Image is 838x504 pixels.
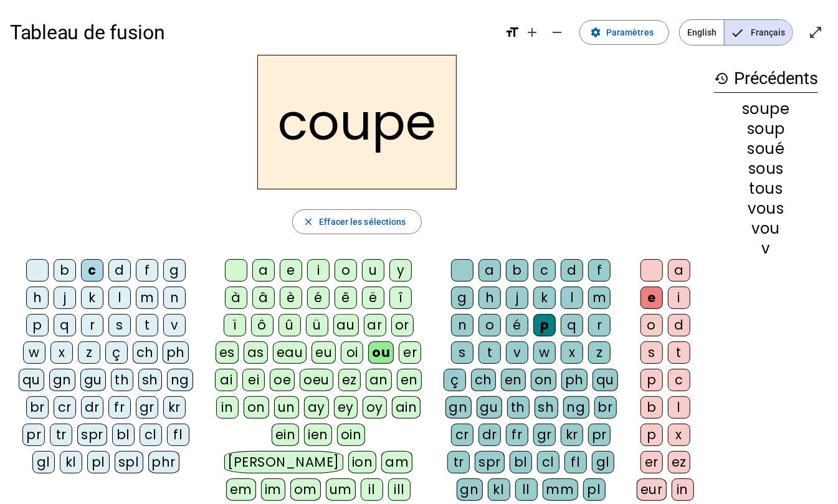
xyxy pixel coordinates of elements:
[279,314,301,336] div: û
[392,396,421,419] div: ain
[363,396,387,419] div: oy
[668,424,690,446] div: x
[640,369,663,391] div: p
[307,287,330,309] div: é
[515,478,538,501] div: ll
[23,341,45,364] div: w
[251,314,274,336] div: ô
[140,424,162,446] div: cl
[640,287,663,309] div: e
[533,341,556,364] div: w
[112,424,135,446] div: bl
[714,181,818,196] div: tous
[564,451,587,473] div: fl
[215,369,237,391] div: ai
[80,369,106,391] div: gu
[306,314,328,336] div: ü
[451,424,474,446] div: cr
[274,396,299,419] div: un
[579,20,669,45] button: Paramètres
[108,314,131,336] div: s
[335,259,357,282] div: o
[488,478,510,501] div: kl
[26,287,49,309] div: h
[163,287,186,309] div: n
[714,71,729,86] mat-icon: history
[588,341,611,364] div: z
[338,369,361,391] div: ez
[252,287,275,309] div: â
[714,201,818,216] div: vous
[583,478,606,501] div: pl
[108,287,131,309] div: l
[479,259,501,282] div: a
[361,478,383,501] div: il
[273,341,307,364] div: eau
[445,396,472,419] div: gn
[50,341,73,364] div: x
[333,314,359,336] div: au
[640,341,663,364] div: s
[563,396,589,419] div: ng
[640,396,663,419] div: b
[81,396,103,419] div: dr
[391,314,414,336] div: or
[505,25,520,40] mat-icon: format_size
[668,396,690,419] div: l
[533,287,556,309] div: k
[457,478,483,501] div: gn
[163,396,186,419] div: kr
[290,478,321,501] div: om
[714,241,818,256] div: v
[679,19,793,45] mat-button-toggle-group: Language selection
[77,424,107,446] div: spr
[32,451,55,473] div: gl
[561,314,583,336] div: q
[592,451,614,473] div: gl
[366,369,392,391] div: an
[167,369,193,391] div: ng
[216,396,239,419] div: in
[668,369,690,391] div: c
[451,341,474,364] div: s
[561,341,583,364] div: x
[10,12,495,52] h1: Tableau de fusion
[326,478,356,501] div: um
[588,259,611,282] div: f
[244,341,268,364] div: as
[163,259,186,282] div: g
[479,341,501,364] div: t
[78,341,100,364] div: z
[588,424,611,446] div: pr
[319,214,406,229] span: Effacer les sélections
[108,259,131,282] div: d
[224,451,343,473] div: [PERSON_NAME]
[397,369,422,391] div: en
[533,314,556,336] div: p
[444,369,466,391] div: ç
[26,314,49,336] div: p
[381,451,412,473] div: am
[561,369,588,391] div: ph
[561,259,583,282] div: d
[81,287,103,309] div: k
[22,424,45,446] div: pr
[640,451,663,473] div: er
[535,396,558,419] div: sh
[337,424,366,446] div: oin
[115,451,143,473] div: spl
[479,314,501,336] div: o
[54,314,76,336] div: q
[19,369,44,391] div: qu
[148,451,180,473] div: phr
[136,314,158,336] div: t
[225,287,247,309] div: à
[136,396,158,419] div: gr
[451,314,474,336] div: n
[506,287,528,309] div: j
[257,55,457,189] h2: coupe
[451,287,474,309] div: g
[108,396,131,419] div: fr
[307,259,330,282] div: i
[471,369,496,391] div: ch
